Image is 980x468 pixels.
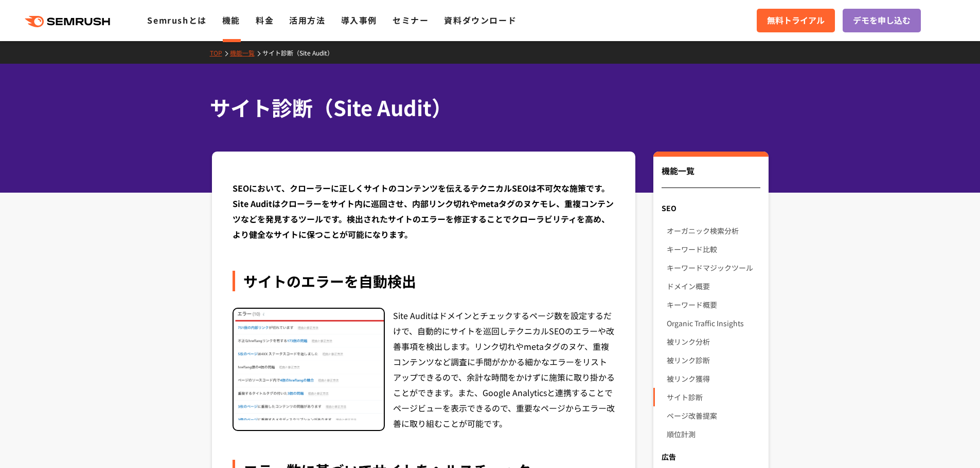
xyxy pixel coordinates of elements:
div: 広告 [653,447,768,466]
a: 被リンク診断 [667,351,760,369]
a: キーワードマジックツール [667,258,760,277]
a: ドメイン概要 [667,277,760,295]
a: Semrushとは [147,14,206,26]
h1: サイト診断（Site Audit） [210,92,760,123]
a: 活用方法 [289,14,325,26]
a: サイト診断（Site Audit） [262,48,341,57]
a: 順位計測 [667,425,760,443]
a: デモを申し込む [843,9,921,32]
div: SEO [653,199,768,217]
div: 機能一覧 [662,164,760,188]
a: オーガニック検索分析 [667,221,760,240]
a: キーワード概要 [667,295,760,314]
a: セミナー [393,14,429,26]
span: 無料トライアル [767,14,825,27]
a: 無料トライアル [757,9,835,32]
a: 被リンク分析 [667,332,760,351]
a: キーワード比較 [667,240,760,258]
a: 被リンク獲得 [667,369,760,388]
div: SEOにおいて、クローラーに正しくサイトのコンテンツを伝えるテクニカルSEOは不可欠な施策です。Site Auditはクローラーをサイト内に巡回させ、内部リンク切れやmetaタグのヌケモレ、重複... [233,180,615,242]
a: 資料ダウンロード [444,14,516,26]
a: ページ改善提案 [667,406,760,425]
a: 機能 [222,14,240,26]
a: 料金 [256,14,274,26]
a: 機能一覧 [230,48,262,57]
div: サイトのエラーを自動検出 [233,271,615,291]
a: TOP [210,48,230,57]
span: デモを申し込む [853,14,911,27]
a: 導入事例 [341,14,377,26]
a: サイト診断 [667,388,760,406]
div: Site Auditはドメインとチェックするページ数を設定するだけで、自動的にサイトを巡回しテクニカルSEOのエラーや改善事項を検出します。リンク切れやmetaタグのヌケ、重複コンテンツなど調査... [393,308,615,431]
img: サイト診断（Site Audit） エラー一覧 [234,309,384,421]
a: Organic Traffic Insights [667,314,760,332]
